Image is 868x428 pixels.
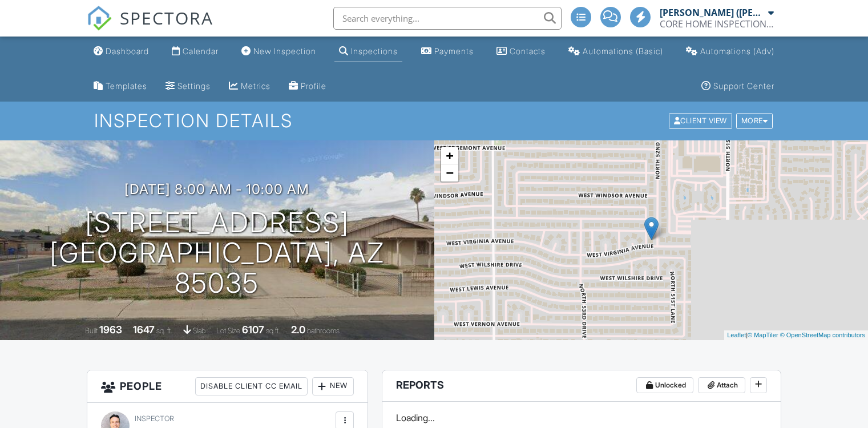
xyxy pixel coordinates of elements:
[291,324,305,336] div: 2.0
[333,7,562,30] input: Search everything...
[697,76,779,97] a: Support Center
[94,111,774,131] h1: Inspection Details
[124,181,309,197] h3: [DATE] 8:00 am - 10:00 am
[583,46,663,56] div: Automations (Basic)
[89,41,154,62] a: Dashboard
[301,81,326,91] div: Profile
[99,324,122,336] div: 1963
[700,46,774,56] div: Automations (Adv)
[441,147,458,164] a: Zoom in
[87,6,112,31] img: The Best Home Inspection Software - Spectora
[434,46,474,56] div: Payments
[85,326,98,335] span: Built
[133,324,155,336] div: 1647
[441,164,458,181] a: Zoom out
[241,81,271,91] div: Metrics
[120,6,213,30] span: SPECTORA
[156,326,172,335] span: sq. ft.
[216,326,240,335] span: Lot Size
[660,18,774,30] div: CORE HOME INSPECTIONS & TEMITE CONTROL
[87,370,368,403] h3: People
[87,15,213,39] a: SPECTORA
[195,377,308,395] div: Disable Client CC Email
[668,116,735,124] a: Client View
[89,76,152,97] a: Templates
[183,46,219,56] div: Calendar
[253,46,316,56] div: New Inspection
[242,324,264,336] div: 6107
[660,7,765,18] div: [PERSON_NAME] ([PERSON_NAME]) [PERSON_NAME] (Owner)
[266,326,280,335] span: sq.ft.
[492,41,550,62] a: Contacts
[224,76,275,97] a: Metrics
[161,76,215,97] a: Settings
[193,326,205,335] span: slab
[669,114,732,129] div: Client View
[713,81,774,91] div: Support Center
[177,81,211,91] div: Settings
[564,41,668,62] a: Automations (Basic)
[334,41,402,62] a: Inspections
[106,46,149,56] div: Dashboard
[312,377,354,395] div: New
[727,332,746,338] a: Leaflet
[510,46,546,56] div: Contacts
[351,46,398,56] div: Inspections
[284,76,331,97] a: Company Profile
[417,41,478,62] a: Payments
[307,326,340,335] span: bathrooms
[106,81,147,91] div: Templates
[167,41,223,62] a: Calendar
[748,332,778,338] a: © MapTiler
[736,114,773,129] div: More
[237,41,321,62] a: New Inspection
[135,414,174,423] span: Inspector
[681,41,779,62] a: Automations (Advanced)
[780,332,865,338] a: © OpenStreetMap contributors
[18,208,416,298] h1: [STREET_ADDRESS] [GEOGRAPHIC_DATA], AZ 85035
[724,330,868,340] div: |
